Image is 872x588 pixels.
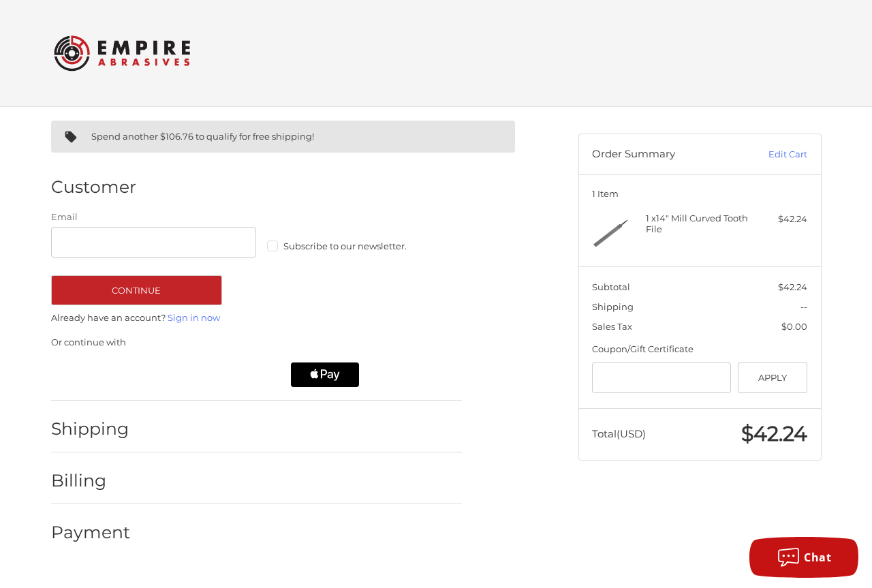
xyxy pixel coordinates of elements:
[738,148,807,161] a: Edit Cart
[169,362,278,387] iframe: PayPal-paylater
[592,188,807,199] h3: 1 Item
[51,211,257,224] label: Email
[54,27,190,80] img: Empire Abrasives
[51,470,131,491] h2: Billing
[781,321,807,332] span: $0.00
[168,312,220,323] a: Sign in now
[804,550,831,565] span: Chat
[646,213,750,235] h4: 1 x 14" Mill Curved Tooth File
[592,148,738,161] h3: Order Summary
[46,362,155,387] iframe: PayPal-paypal
[778,281,807,292] span: $42.24
[51,522,131,543] h2: Payment
[753,213,807,226] div: $42.24
[741,421,807,446] span: $42.24
[51,176,136,198] h2: Customer
[91,131,314,142] span: Spend another $106.76 to qualify for free shipping!
[283,241,407,251] span: Subscribe to our newsletter.
[51,336,462,350] p: Or continue with
[592,427,646,440] span: Total (USD)
[800,301,807,312] span: --
[592,281,630,292] span: Subtotal
[592,301,634,312] span: Shipping
[51,275,222,305] button: Continue
[738,362,808,393] button: Apply
[51,418,131,439] h2: Shipping
[592,362,731,393] input: Gift Certificate or Coupon Code
[592,321,632,332] span: Sales Tax
[51,311,462,325] p: Already have an account?
[592,343,807,356] div: Coupon/Gift Certificate
[749,537,858,578] button: Chat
